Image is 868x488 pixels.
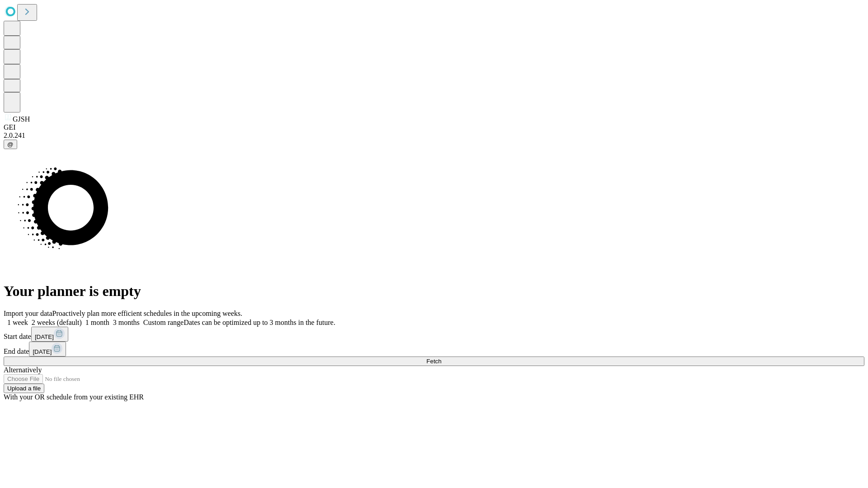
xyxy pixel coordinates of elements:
span: Proactively plan more efficient schedules in the upcoming weeks. [52,310,242,317]
span: 1 month [85,319,109,326]
span: Import your data [4,310,52,317]
span: 1 week [7,319,28,326]
div: End date [4,342,864,357]
span: With your OR schedule from your existing EHR [4,393,144,401]
h1: Your planner is empty [4,283,864,300]
span: Dates can be optimized up to 3 months in the future. [184,319,335,326]
button: [DATE] [31,327,68,342]
span: 2 weeks (default) [32,319,82,326]
span: @ [7,141,14,148]
span: 3 months [113,319,140,326]
button: @ [4,140,17,149]
span: [DATE] [33,348,52,355]
div: Start date [4,327,864,342]
button: Fetch [4,357,864,366]
span: [DATE] [35,333,54,340]
span: Custom range [143,319,184,326]
button: Upload a file [4,384,44,393]
div: 2.0.241 [4,131,864,140]
span: Alternatively [4,366,42,374]
button: [DATE] [29,342,66,357]
span: Fetch [426,358,441,365]
span: GJSH [13,115,30,123]
div: GEI [4,123,864,131]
